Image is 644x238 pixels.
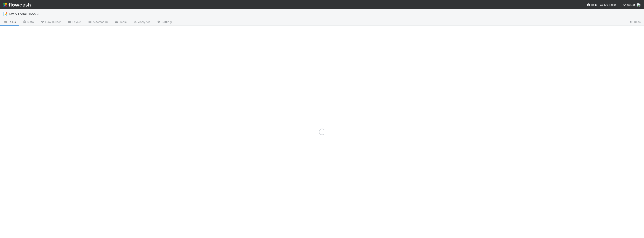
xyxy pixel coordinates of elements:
[3,1,31,8] img: logo-inverted-e16ddd16eac7371096b0.svg
[3,12,7,16] span: 📝
[600,3,616,6] span: My Tasks
[8,12,41,16] span: Tax > Form1065s
[153,19,176,26] a: Settings
[64,19,85,26] a: Layout
[37,19,64,26] a: Flow Builder
[40,20,61,24] span: Flow Builder
[111,19,130,26] a: Team
[85,19,111,26] a: Automation
[3,20,16,24] span: Tasks
[130,19,153,26] a: Analytics
[600,3,616,7] a: My Tasks
[19,19,37,26] a: Data
[623,3,635,6] span: AngelList
[637,3,641,7] img: avatar_85833754-9fc2-4f19-a44b-7938606ee299.png
[587,3,597,7] div: Help
[626,19,644,26] a: Docs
